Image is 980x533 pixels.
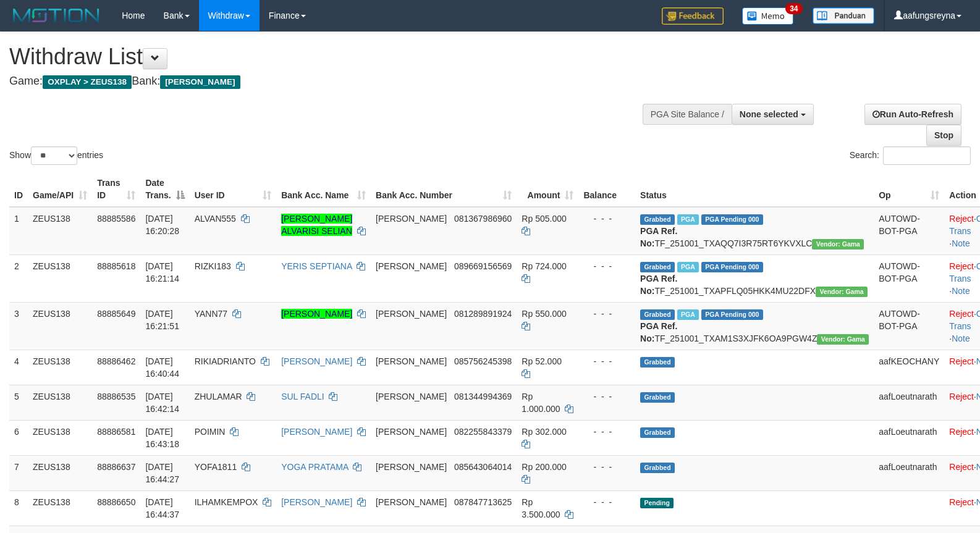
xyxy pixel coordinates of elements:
[742,7,794,25] img: Button%20Memo.svg
[281,356,352,366] a: [PERSON_NAME]
[454,427,512,437] span: Copy 082255843379 to clipboard
[28,385,92,420] td: ZEUS138
[195,427,226,437] span: POIMIN
[677,309,699,320] span: Marked by aafanarl
[874,385,944,420] td: aafLoeutnarath
[97,356,135,366] span: 88886462
[97,309,135,319] span: 88885649
[281,392,324,401] a: SUL FADLI
[97,392,135,401] span: 88886535
[522,261,566,271] span: Rp 724.000
[635,302,874,350] td: TF_251001_TXAM1S3XJFK6OA9PGW4Z
[371,172,517,207] th: Bank Acc. Number: activate to sort column ascending
[281,214,352,236] a: [PERSON_NAME] ALVARISI SELIAN
[28,172,92,207] th: Game/API: activate to sort column ascending
[195,214,236,224] span: ALVAN555
[952,334,970,343] a: Note
[785,3,802,14] span: 34
[640,274,677,296] b: PGA Ref. No:
[281,497,352,507] a: [PERSON_NAME]
[874,350,944,385] td: aafKEOCHANY
[643,104,732,125] div: PGA Site Balance /
[816,287,868,297] span: Vendor URL: https://trx31.1velocity.biz
[9,350,28,385] td: 4
[949,356,974,366] a: Reject
[732,104,814,125] button: None selected
[28,350,92,385] td: ZEUS138
[281,309,352,319] a: [PERSON_NAME]
[9,172,28,207] th: ID
[9,420,28,455] td: 6
[817,334,869,345] span: Vendor URL: https://trx31.1velocity.biz
[190,172,276,207] th: User ID: activate to sort column ascending
[28,207,92,255] td: ZEUS138
[635,254,874,302] td: TF_251001_TXAPFLQ05HKK4MU22DFX
[145,309,179,331] span: [DATE] 16:21:51
[949,497,974,507] a: Reject
[145,427,179,449] span: [DATE] 16:43:18
[97,462,135,472] span: 88886637
[195,309,227,319] span: YANN77
[9,44,641,69] h1: Withdraw List
[874,420,944,455] td: aafLoeutnarath
[522,309,566,319] span: Rp 550.000
[454,392,512,401] span: Copy 081344994369 to clipboard
[31,146,77,165] select: Showentries
[926,125,961,146] a: Stop
[376,427,447,437] span: [PERSON_NAME]
[28,455,92,490] td: ZEUS138
[97,427,135,437] span: 88886581
[522,214,566,224] span: Rp 505.000
[195,261,231,271] span: RIZKI183
[701,214,763,225] span: PGA Pending
[640,357,675,367] span: Grabbed
[376,392,447,401] span: [PERSON_NAME]
[850,146,971,165] label: Search:
[640,463,675,473] span: Grabbed
[195,392,242,401] span: ZHULAMAR
[28,490,92,526] td: ZEUS138
[677,262,699,272] span: Marked by aafanarl
[145,462,179,484] span: [DATE] 16:44:27
[43,75,132,89] span: OXPLAY > ZEUS138
[28,420,92,455] td: ZEUS138
[952,286,970,296] a: Note
[640,214,675,225] span: Grabbed
[9,385,28,420] td: 5
[952,238,970,248] a: Note
[583,496,630,508] div: - - -
[583,461,630,473] div: - - -
[635,207,874,255] td: TF_251001_TXAQQ7I3R75RT6YKVXLC
[522,497,560,519] span: Rp 3.500.000
[9,302,28,350] td: 3
[140,172,189,207] th: Date Trans.: activate to sort column descending
[874,172,944,207] th: Op: activate to sort column ascending
[583,355,630,367] div: - - -
[583,212,630,225] div: - - -
[949,427,974,437] a: Reject
[97,497,135,507] span: 88886650
[454,261,512,271] span: Copy 089669156569 to clipboard
[517,172,578,207] th: Amount: activate to sort column ascending
[949,392,974,401] a: Reject
[454,309,512,319] span: Copy 081289891924 to clipboard
[145,261,179,283] span: [DATE] 16:21:14
[145,497,179,519] span: [DATE] 16:44:37
[9,146,103,165] label: Show entries
[874,455,944,490] td: aafLoeutnarath
[376,356,447,366] span: [PERSON_NAME]
[949,462,974,472] a: Reject
[9,6,103,25] img: MOTION_logo.png
[640,309,675,320] span: Grabbed
[281,261,352,271] a: YERIS SEPTIANA
[145,214,179,236] span: [DATE] 16:20:28
[583,308,630,320] div: - - -
[376,214,447,224] span: [PERSON_NAME]
[160,75,240,89] span: [PERSON_NAME]
[874,207,944,255] td: AUTOWD-BOT-PGA
[92,172,140,207] th: Trans ID: activate to sort column ascending
[578,172,635,207] th: Balance
[9,254,28,302] td: 2
[28,302,92,350] td: ZEUS138
[522,392,560,414] span: Rp 1.000.000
